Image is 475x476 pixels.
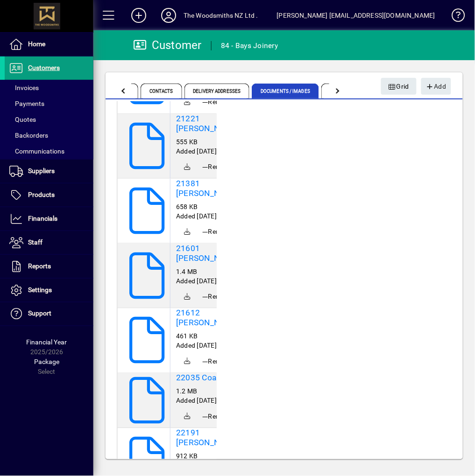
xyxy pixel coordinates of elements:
div: 912 KB [176,452,272,461]
div: Customer [133,38,202,53]
span: Backorders [9,132,48,139]
div: 555 KB [176,137,272,147]
a: Download [176,350,199,373]
span: Remove [202,357,232,366]
span: Custom Fields [321,84,374,98]
span: Home [28,40,45,48]
div: Added [DATE] [176,276,272,286]
span: Delivery Addresses [184,84,250,98]
button: Remove [199,288,236,305]
span: Customers [28,64,60,71]
div: Added [DATE] [176,211,272,221]
a: Download [176,91,199,113]
div: Added [DATE] [176,147,272,156]
button: Remove [199,158,236,175]
span: Communications [9,147,64,155]
a: Communications [5,143,93,159]
span: Support [28,310,51,317]
a: 22191 [PERSON_NAME].pdf [176,428,272,448]
div: 1.2 MB [176,387,272,396]
a: Home [5,33,93,56]
a: Quotes [5,112,93,127]
a: Backorders [5,127,93,143]
span: Products [28,191,55,198]
span: Remove [202,162,232,171]
div: 84 - Bays Joinery [221,38,278,53]
span: Package [34,358,59,366]
div: Added [DATE] [176,341,272,350]
button: Add [124,7,154,24]
a: Download [176,286,199,308]
span: Add [426,79,446,94]
a: 21601 [PERSON_NAME].pdf [176,244,272,263]
button: Remove [199,353,236,370]
span: Staff [28,238,43,246]
button: Remove [199,223,236,240]
span: Grid [389,79,410,94]
a: 21381 [PERSON_NAME].pdf [176,179,272,198]
span: Reports [28,262,51,270]
span: Remove [202,292,232,301]
span: Suppliers [28,167,55,175]
span: Documents / Images [252,84,319,98]
div: [PERSON_NAME] [EMAIL_ADDRESS][DOMAIN_NAME] [277,8,435,23]
div: Added [DATE] [176,396,272,406]
span: Contacts [141,84,182,98]
button: Remove [199,93,236,110]
span: Remove [202,227,232,236]
span: Remove [202,412,232,421]
div: 658 KB [176,202,272,211]
a: Suppliers [5,160,93,183]
a: Download [176,221,199,243]
a: Download [176,406,199,428]
button: Remove [199,408,236,425]
a: Staff [5,231,93,254]
a: 22035 Coastal View.pdf [176,373,272,383]
a: 21612 [PERSON_NAME].pdf [176,308,272,328]
div: 461 KB [176,332,272,341]
a: Download [176,156,199,178]
span: Settings [28,286,52,294]
span: Payments [9,100,44,107]
div: The Woodsmiths NZ Ltd . [184,8,258,23]
span: Financials [28,215,57,222]
a: Payments [5,96,93,112]
a: Support [5,302,93,326]
button: Add [421,78,451,95]
span: Invoices [9,84,39,91]
button: Profile [154,7,184,24]
div: 1.4 MB [176,267,272,276]
a: Products [5,183,93,207]
span: Quotes [9,116,36,123]
a: Settings [5,279,93,302]
span: Remove [202,97,232,106]
a: Invoices [5,80,93,96]
a: Financials [5,207,93,231]
span: Financial Year [27,339,67,346]
button: Grid [381,78,417,95]
a: Knowledge Base [445,2,463,32]
a: 21221 [PERSON_NAME].pdf [176,114,272,133]
a: Reports [5,255,93,278]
